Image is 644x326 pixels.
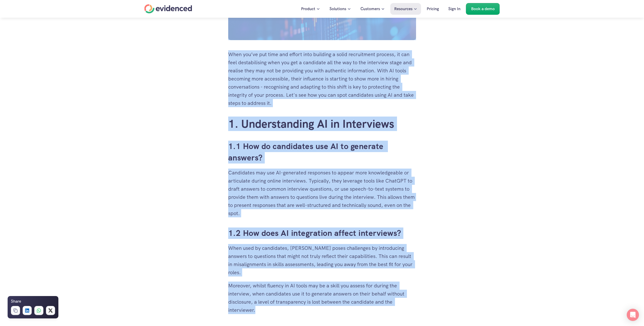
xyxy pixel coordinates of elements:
a: Home [144,4,192,13]
p: Solutions [329,6,346,12]
h6: Share [11,298,21,305]
p: Sign In [448,6,460,12]
p: Candidates may use AI-generated responses to appear more knowledgeable or articulate during onlin... [228,169,416,217]
p: Pricing [427,6,439,12]
a: Sign In [444,3,464,15]
a: 1. Understanding AI in Interviews [228,117,394,131]
p: Moreover, whilst fluency in AI tools may be a skill you assess for during the interview, when can... [228,282,416,314]
p: Customers [360,6,380,12]
p: Resources [394,6,412,12]
p: When you’ve put time and effort into building a solid recruitment process, it can feel destabilis... [228,50,416,107]
p: Book a demo [471,6,495,12]
a: Book a demo [466,3,500,15]
a: 1.1 How do candidates use AI to generate answers? [228,141,386,163]
div: Open Intercom Messenger [627,309,639,321]
p: Product [301,6,315,12]
p: When used by candidates, [PERSON_NAME] poses challenges by introducing answers to questions that ... [228,244,416,276]
a: 1.2 How does AI integration affect interviews? [228,228,401,238]
a: Pricing [423,3,443,15]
